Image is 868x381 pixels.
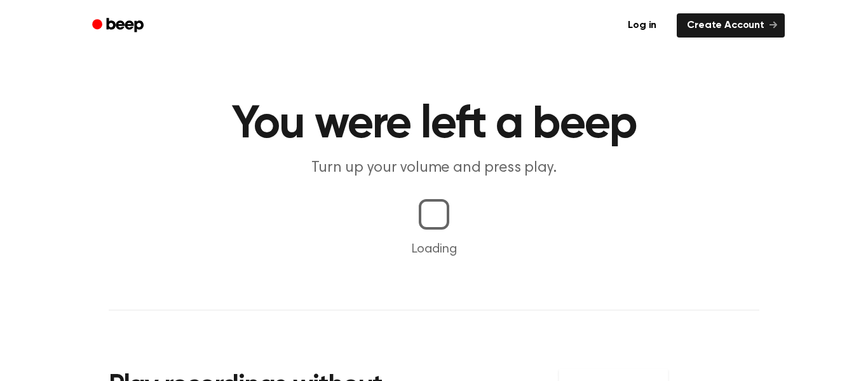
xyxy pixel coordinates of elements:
[83,13,155,38] a: Beep
[190,158,678,179] p: Turn up your volume and press play.
[109,102,759,148] h1: You were left a beep
[15,240,853,259] p: Loading
[677,13,785,38] a: Create Account
[615,11,669,40] a: Log in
